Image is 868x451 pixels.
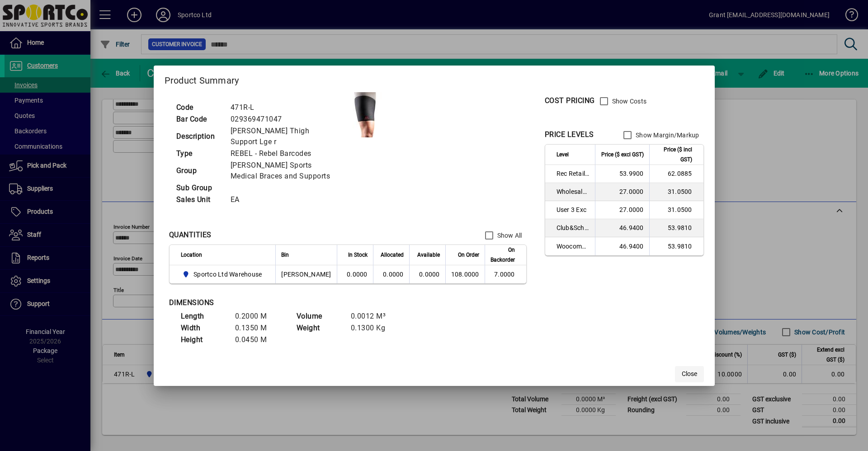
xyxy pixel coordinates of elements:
[346,310,401,322] td: 0.0012 M³
[193,270,262,279] span: Sportco Ltd Warehouse
[231,310,285,322] td: 0.2000 M
[634,131,699,140] label: Show Margin/Markup
[231,322,285,334] td: 0.1350 M
[181,269,266,280] span: Sportco Ltd Warehouse
[595,237,649,255] td: 46.9400
[226,125,345,148] td: [PERSON_NAME] Thigh Support Lge r
[557,223,590,232] span: Club&School Exc
[176,310,231,322] td: Length
[172,182,226,194] td: Sub Group
[176,334,231,346] td: Height
[675,366,704,382] button: Close
[610,97,647,106] label: Show Costs
[557,169,590,178] span: Rec Retail Inc
[595,219,649,237] td: 46.9400
[281,250,289,260] span: Bin
[275,265,336,283] td: [PERSON_NAME]
[682,369,697,379] span: Close
[649,219,703,237] td: 53.9810
[346,322,401,334] td: 0.1300 Kg
[172,160,226,182] td: Group
[458,250,479,260] span: On Order
[655,145,692,164] span: Price ($ incl GST)
[557,242,590,251] span: Woocommerce Retail
[154,66,715,92] h2: Product Summary
[649,201,703,219] td: 31.0500
[226,160,345,182] td: [PERSON_NAME] Sports Medical Braces and Supports
[545,129,594,140] div: PRICE LEVELS
[557,187,590,196] span: Wholesale Exc
[226,194,345,206] td: EA
[172,102,226,113] td: Code
[348,250,368,260] span: In Stock
[557,150,569,160] span: Level
[495,231,522,240] label: Show All
[181,250,202,260] span: Location
[292,310,346,322] td: Volume
[172,113,226,125] td: Bar Code
[172,148,226,160] td: Type
[485,265,526,283] td: 7.0000
[417,250,440,260] span: Available
[337,265,373,283] td: 0.0000
[451,271,479,278] span: 108.0000
[169,297,395,308] div: DIMENSIONS
[649,237,703,255] td: 53.9810
[595,183,649,201] td: 27.0000
[649,165,703,183] td: 62.0885
[545,95,595,106] div: COST PRICING
[226,102,345,113] td: 471R-L
[176,322,231,334] td: Width
[381,250,404,260] span: Allocated
[226,113,345,125] td: 029369471047
[345,92,391,137] img: contain
[172,125,226,148] td: Description
[373,265,409,283] td: 0.0000
[595,165,649,183] td: 53.9900
[595,201,649,219] td: 27.0000
[491,245,515,265] span: On Backorder
[226,148,345,160] td: REBEL - Rebel Barcodes
[169,230,212,240] div: QUANTITIES
[649,183,703,201] td: 31.0500
[557,205,590,214] span: User 3 Exc
[172,194,226,206] td: Sales Unit
[231,334,285,346] td: 0.0450 M
[292,322,346,334] td: Weight
[409,265,445,283] td: 0.0000
[601,150,644,160] span: Price ($ excl GST)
